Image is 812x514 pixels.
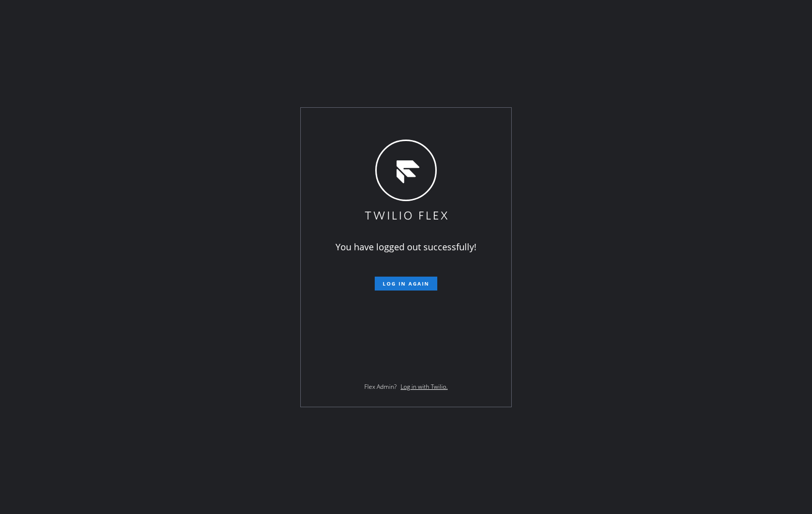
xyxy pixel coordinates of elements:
[364,382,397,391] span: Flex Admin?
[336,241,476,253] span: You have logged out successfully!
[401,382,448,391] a: Log in with Twilio.
[383,280,429,287] span: Log in again
[375,277,437,291] button: Log in again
